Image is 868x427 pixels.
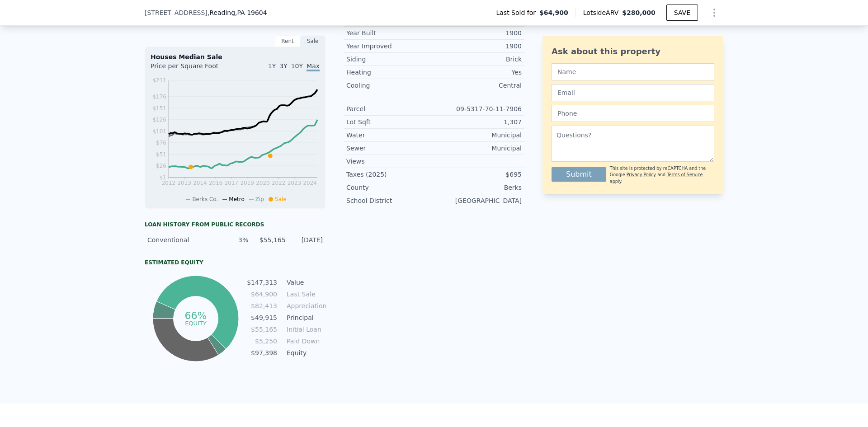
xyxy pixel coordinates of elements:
[303,180,317,186] tspan: 2024
[434,28,522,38] div: 1900
[622,9,656,16] span: $280,000
[346,55,434,64] div: Siding
[285,301,325,311] td: Appreciation
[145,8,208,17] span: [STREET_ADDRESS]
[496,8,539,17] span: Last Sold for
[229,196,244,202] span: Metro
[434,81,522,90] div: Central
[285,324,325,334] td: Initial Loan
[160,174,166,181] tspan: $1
[246,301,278,311] td: $82,413
[240,180,254,186] tspan: 2019
[434,144,522,153] div: Municipal
[152,128,166,135] tspan: $101
[208,8,267,17] span: , Reading
[275,35,300,47] div: Rent
[156,163,166,169] tspan: $26
[307,62,320,71] span: Max
[225,180,239,186] tspan: 2017
[291,62,303,70] span: 10Y
[552,63,714,80] input: Name
[193,180,207,186] tspan: 2014
[254,235,285,244] div: $55,165
[434,170,522,179] div: $695
[235,9,267,16] span: , PA 19604
[346,196,434,205] div: School District
[539,8,568,17] span: $64,900
[285,289,325,299] td: Last Sale
[162,180,176,186] tspan: 2012
[346,157,434,166] div: Views
[156,140,166,146] tspan: $76
[246,324,278,334] td: $55,165
[152,117,166,123] tspan: $126
[346,183,434,192] div: County
[184,310,207,321] tspan: 66%
[583,8,622,17] span: Lotside ARV
[177,180,191,186] tspan: 2013
[434,196,522,205] div: [GEOGRAPHIC_DATA]
[434,68,522,77] div: Yes
[246,348,278,358] td: $97,398
[268,62,276,70] span: 1Y
[285,313,325,323] td: Principal
[246,277,278,287] td: $147,313
[152,77,166,84] tspan: $211
[246,313,278,323] td: $49,915
[246,336,278,346] td: $5,250
[185,319,207,326] tspan: equity
[217,235,248,244] div: 3%
[285,277,325,287] td: Value
[156,151,166,158] tspan: $51
[275,196,287,202] span: Sale
[246,289,278,299] td: $64,900
[434,117,522,127] div: 1,307
[346,131,434,140] div: Water
[285,348,325,358] td: Equity
[666,5,698,21] button: SAVE
[552,45,714,58] div: Ask about this property
[192,196,218,202] span: Berks Co.
[255,196,264,202] span: Zip
[300,35,325,47] div: Sale
[552,167,606,182] button: Submit
[145,221,325,228] div: Loan history from public records
[552,105,714,122] input: Phone
[209,180,223,186] tspan: 2016
[434,42,522,51] div: 1900
[152,105,166,112] tspan: $151
[151,61,235,76] div: Price per Square Foot
[285,336,325,346] td: Paid Down
[610,165,714,185] div: This site is protected by reCAPTCHA and the Google and apply.
[552,84,714,101] input: Email
[346,170,434,179] div: Taxes (2025)
[346,117,434,127] div: Lot Sqft
[279,62,287,70] span: 3Y
[346,104,434,113] div: Parcel
[434,104,522,113] div: 09-5317-70-11-7906
[346,144,434,153] div: Sewer
[627,172,656,177] a: Privacy Policy
[346,81,434,90] div: Cooling
[667,172,703,177] a: Terms of Service
[147,235,211,244] div: Conventional
[705,4,723,22] button: Show Options
[434,183,522,192] div: Berks
[434,55,522,64] div: Brick
[346,28,434,38] div: Year Built
[346,68,434,77] div: Heating
[145,259,325,266] div: Estimated Equity
[434,131,522,140] div: Municipal
[291,235,323,244] div: [DATE]
[346,42,434,51] div: Year Improved
[288,180,302,186] tspan: 2023
[151,52,320,61] div: Houses Median Sale
[272,180,286,186] tspan: 2022
[256,180,270,186] tspan: 2020
[152,94,166,100] tspan: $176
